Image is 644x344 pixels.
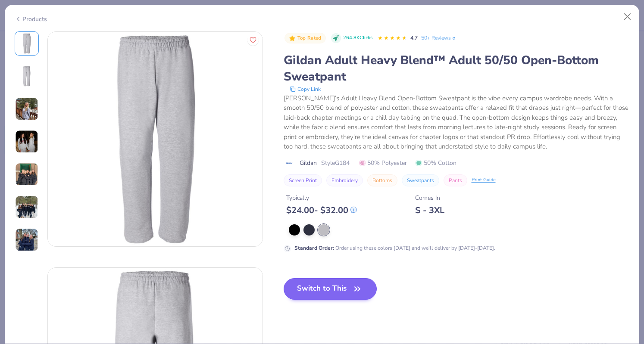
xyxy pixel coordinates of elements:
[284,160,295,167] img: brand logo
[15,228,38,251] img: User generated content
[321,158,350,167] span: Style G184
[415,193,444,202] div: Comes In
[284,93,630,152] div: [PERSON_NAME]’s Adult Heavy Blend Open-Bottom Sweatpant is the vibe every campus wardrobe needs. ...
[284,52,630,85] div: Gildan Adult Heavy Blend™ Adult 50/50 Open-Bottom Sweatpant
[16,33,37,54] img: Front
[326,174,363,186] button: Embroidery
[421,34,457,42] a: 50+ Reviews
[343,34,372,42] span: 264.8K Clicks
[15,15,47,24] div: Products
[15,130,38,153] img: User generated content
[472,177,496,184] div: Print Guide
[15,195,38,219] img: User generated content
[48,32,263,246] img: Front
[286,205,357,216] div: $ 24.00 - $ 32.00
[444,174,467,186] button: Pants
[289,35,296,42] img: Top Rated sort
[284,278,377,300] button: Switch to This
[619,9,636,25] button: Close
[297,36,322,40] span: Top Rated
[300,158,317,167] span: Gildan
[284,33,326,44] button: Badge Button
[359,158,407,167] span: 50% Polyester
[410,34,418,41] span: 4.7
[247,34,259,46] button: Like
[294,244,495,252] div: Order using these colors [DATE] and we'll deliver by [DATE]-[DATE].
[378,31,407,45] div: 4.7 Stars
[367,174,397,186] button: Bottoms
[15,163,38,186] img: User generated content
[294,245,334,251] strong: Standard Order :
[284,174,322,186] button: Screen Print
[16,66,37,87] img: Back
[286,193,357,202] div: Typically
[415,205,444,216] div: S - 3XL
[15,97,38,121] img: User generated content
[416,158,456,167] span: 50% Cotton
[287,85,323,93] button: copy to clipboard
[402,174,439,186] button: Sweatpants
